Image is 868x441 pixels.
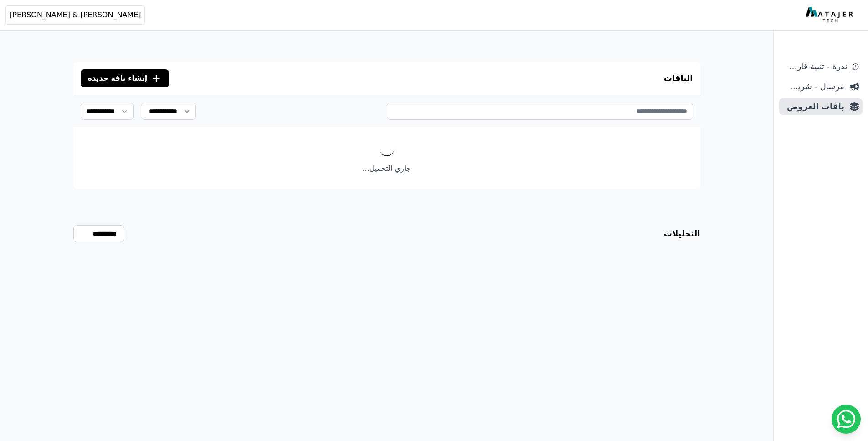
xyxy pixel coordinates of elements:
[81,69,169,87] button: إنشاء باقة جديدة
[5,5,145,25] button: [PERSON_NAME] & [PERSON_NAME]
[88,73,148,84] span: إنشاء باقة جديدة
[783,60,847,73] span: ندرة - تنبية قارب علي النفاذ
[783,100,844,113] span: باقات العروض
[664,227,700,240] h3: التحليلات
[806,7,855,23] img: MatajerTech Logo
[73,163,700,174] p: جاري التحميل...
[10,10,141,21] span: [PERSON_NAME] & [PERSON_NAME]
[783,80,844,93] span: مرسال - شريط دعاية
[664,72,693,85] h3: الباقات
